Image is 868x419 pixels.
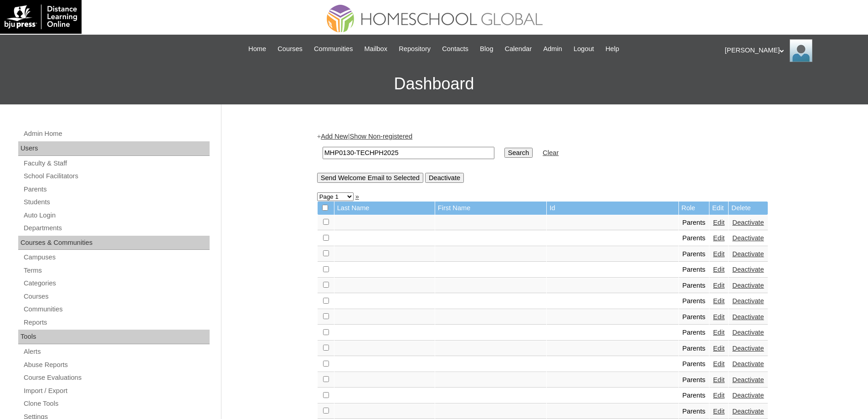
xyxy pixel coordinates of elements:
a: Deactivate [732,234,764,242]
span: Logout [574,44,594,54]
td: Parents [679,372,709,388]
td: Parents [679,262,709,278]
a: Faculty & Staff [23,158,210,169]
a: Blog [475,44,498,54]
a: Courses [23,291,210,302]
td: Edit [709,202,728,215]
a: Edit [713,219,724,226]
input: Search [504,148,533,158]
a: Deactivate [732,266,764,273]
a: Categories [23,278,210,289]
input: Send Welcome Email to Selected [317,173,423,183]
span: Repository [399,44,431,54]
div: Courses & Communities [18,236,210,250]
a: Admin [539,44,567,54]
span: Communities [314,44,353,54]
td: Parents [679,388,709,403]
a: Abuse Reports [23,359,210,371]
a: Logout [569,44,599,54]
img: logo-white.png [5,5,77,29]
span: Admin [543,44,562,54]
a: Courses [273,44,307,54]
span: Home [248,44,266,54]
a: Home [244,44,271,54]
a: Edit [713,329,724,336]
span: Contacts [442,44,468,54]
td: Parents [679,215,709,231]
td: Parents [679,325,709,341]
div: Tools [18,330,210,344]
div: [PERSON_NAME] [725,39,859,62]
img: Ariane Ebuen [790,39,812,62]
a: Deactivate [732,219,764,226]
a: Edit [713,313,724,321]
a: Edit [713,345,724,352]
a: Campuses [23,252,210,263]
td: Id [547,202,678,215]
a: Deactivate [732,360,764,367]
a: Mailbox [360,44,392,54]
a: Edit [713,297,724,305]
a: Terms [23,265,210,276]
a: Reports [23,317,210,328]
a: Deactivate [732,376,764,383]
a: Clone Tools [23,398,210,409]
a: School Facilitators [23,171,210,182]
td: First Name [435,202,546,215]
a: Edit [713,234,724,242]
input: Search [323,147,494,159]
div: Users [18,141,210,156]
a: Auto Login [23,210,210,221]
span: Blog [480,44,493,54]
a: Admin Home [23,128,210,140]
a: Edit [713,392,724,399]
a: Communities [309,44,358,54]
a: Deactivate [732,297,764,305]
a: Deactivate [732,282,764,289]
a: Alerts [23,346,210,357]
a: Show Non-registered [349,133,412,140]
td: Parents [679,294,709,309]
td: Parents [679,231,709,246]
a: Edit [713,250,724,258]
a: Repository [394,44,435,54]
a: Communities [23,304,210,315]
a: Help [601,44,624,54]
div: + | [317,132,768,182]
a: Calendar [500,44,536,54]
a: Course Evaluations [23,372,210,383]
td: Parents [679,278,709,294]
a: Deactivate [732,392,764,399]
span: Courses [277,44,303,54]
input: Deactivate [425,173,464,183]
a: Edit [713,266,724,273]
a: Edit [713,360,724,367]
a: Edit [713,282,724,289]
a: Edit [713,376,724,383]
a: Add New [321,133,348,140]
a: Clear [543,149,559,156]
a: Edit [713,408,724,415]
td: Parents [679,247,709,262]
td: Delete [729,202,767,215]
span: Calendar [505,44,532,54]
a: Contacts [437,44,473,54]
td: Parents [679,357,709,372]
a: Students [23,197,210,208]
a: Deactivate [732,313,764,321]
a: Parents [23,184,210,195]
span: Help [606,44,619,54]
a: Deactivate [732,408,764,415]
a: Deactivate [732,250,764,258]
a: Import / Export [23,385,210,397]
td: Last Name [334,202,435,215]
h3: Dashboard [5,63,863,104]
td: Parents [679,341,709,357]
a: Departments [23,222,210,234]
a: Deactivate [732,345,764,352]
a: » [355,193,359,200]
td: Role [679,202,709,215]
span: Mailbox [365,44,388,54]
a: Deactivate [732,329,764,336]
td: Parents [679,310,709,325]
